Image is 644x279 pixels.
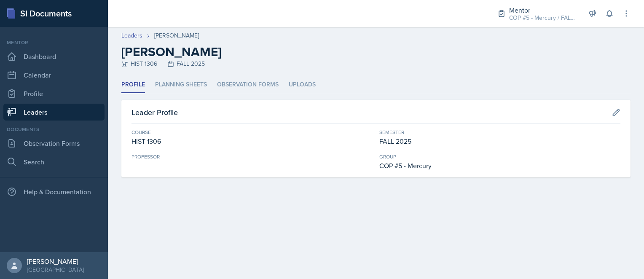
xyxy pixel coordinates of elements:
div: [PERSON_NAME] [27,257,84,266]
div: COP #5 - Mercury [379,161,620,171]
a: Search [3,153,105,170]
div: Course [131,129,373,136]
a: Leaders [121,31,142,40]
div: Documents [3,126,105,133]
a: Dashboard [3,48,105,65]
div: COP #5 - Mercury / FALL 2025 [509,13,577,22]
div: FALL 2025 [379,136,620,146]
div: HIST 1306 [131,136,373,146]
div: Group [379,153,620,161]
a: Calendar [3,67,105,83]
div: Professor [131,153,373,161]
div: Mentor [3,39,105,46]
li: Uploads [289,77,316,93]
div: HIST 1306 FALL 2025 [121,59,631,68]
h2: [PERSON_NAME] [121,44,631,59]
a: Leaders [3,104,105,121]
h3: Leader Profile [131,107,178,118]
div: Help & Documentation [3,183,105,200]
a: Profile [3,85,105,102]
div: [PERSON_NAME] [154,31,199,40]
a: Observation Forms [3,135,105,152]
li: Observation Forms [217,77,279,93]
div: [GEOGRAPHIC_DATA] [27,266,84,274]
div: Mentor [509,5,577,15]
li: Profile [121,77,145,93]
div: Semester [379,129,620,136]
li: Planning Sheets [155,77,207,93]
